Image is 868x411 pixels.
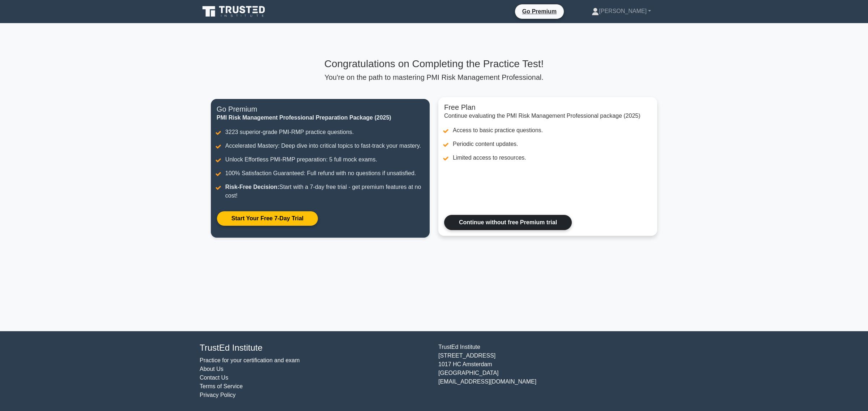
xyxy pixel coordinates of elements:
a: Contact Us [200,375,228,381]
a: Go Premium [518,7,561,16]
h3: Congratulations on Completing the Practice Test! [211,58,657,70]
a: Start Your Free 7-Day Trial [217,211,318,226]
div: TrustEd Institute [STREET_ADDRESS] 1017 HC Amsterdam [GEOGRAPHIC_DATA] [EMAIL_ADDRESS][DOMAIN_NAME] [434,343,673,399]
a: Practice for your certification and exam [200,357,300,363]
a: Privacy Policy [200,392,236,398]
a: About Us [200,366,224,372]
a: Terms of Service [200,383,243,389]
h4: TrustEd Institute [200,343,430,353]
a: [PERSON_NAME] [574,4,668,18]
a: Continue without free Premium trial [444,215,572,230]
p: You're on the path to mastering PMI Risk Management Professional. [211,73,657,82]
